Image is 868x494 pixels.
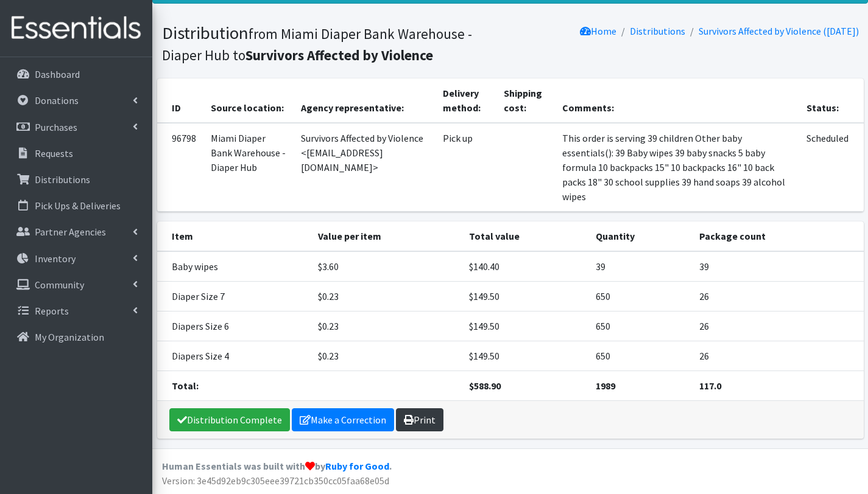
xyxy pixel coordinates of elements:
a: My Organization [5,325,147,349]
td: $0.23 [311,311,462,341]
strong: Human Essentials was built with by . [162,460,392,472]
a: Make a Correction [292,408,394,431]
td: 39 [588,251,693,282]
th: Delivery method: [436,78,496,123]
a: Community [5,273,147,297]
td: Miami Diaper Bank Warehouse - Diaper Hub [203,123,294,212]
td: Survivors Affected by Violence <[EMAIL_ADDRESS][DOMAIN_NAME]> [294,123,436,212]
strong: Total: [172,380,199,392]
th: Source location: [203,78,294,123]
strong: 117.0 [699,380,721,392]
td: $140.40 [462,251,588,282]
p: Partner Agencies [35,226,106,238]
td: $0.23 [311,282,462,311]
td: 39 [692,251,863,282]
td: $149.50 [462,282,588,311]
a: Requests [5,141,147,165]
p: Reports [35,305,69,317]
p: Community [35,279,84,291]
td: $149.50 [462,311,588,341]
td: 26 [692,341,863,371]
a: Distribution Complete [169,408,290,431]
td: $3.60 [311,251,462,282]
span: Version: 3e45d92eb9c305eee39721cb350cc05faa68e05d [162,475,389,487]
td: 650 [588,341,693,371]
td: Scheduled [799,123,863,212]
p: My Organization [35,331,104,343]
th: Value per item [311,221,462,251]
p: Donations [35,94,79,106]
strong: $588.90 [469,380,501,392]
td: 26 [692,311,863,341]
td: 650 [588,311,693,341]
a: Distributions [5,167,147,192]
a: Reports [5,299,147,323]
a: Donations [5,88,147,113]
a: Distributions [630,25,685,37]
p: Distributions [35,173,90,186]
p: Dashboard [35,68,80,80]
th: Quantity [588,221,693,251]
th: Package count [692,221,863,251]
th: Status: [799,78,863,123]
a: Inventory [5,246,147,271]
p: Requests [35,147,73,159]
td: This order is serving 39 children Other baby essentials(): 39 Baby wipes 39 baby snacks 5 baby fo... [555,123,799,212]
a: Dashboard [5,62,147,86]
th: Total value [462,221,588,251]
h1: Distribution [162,23,506,64]
th: Shipping cost: [496,78,555,123]
img: HumanEssentials [5,8,147,49]
p: Purchases [35,121,77,133]
strong: 1989 [596,380,615,392]
a: Home [580,25,616,37]
th: Agency representative: [294,78,436,123]
td: 650 [588,282,693,311]
p: Pick Ups & Deliveries [35,200,121,212]
th: Comments: [555,78,799,123]
a: Partner Agencies [5,220,147,244]
td: Pick up [436,123,496,212]
small: from Miami Diaper Bank Warehouse - Diaper Hub to [162,25,472,64]
a: Purchases [5,115,147,139]
td: Diaper Size 7 [157,282,311,311]
td: $149.50 [462,341,588,371]
td: Diapers Size 4 [157,341,311,371]
a: Survivors Affected by Violence ([DATE]) [699,25,859,37]
p: Inventory [35,252,76,265]
td: Baby wipes [157,251,311,282]
td: $0.23 [311,341,462,371]
th: Item [157,221,311,251]
a: Ruby for Good [325,460,389,472]
b: Survivors Affected by Violence [245,46,433,64]
a: Pick Ups & Deliveries [5,193,147,218]
th: ID [157,78,203,123]
a: Print [396,408,443,431]
td: 26 [692,282,863,311]
td: Diapers Size 6 [157,311,311,341]
td: 96798 [157,123,203,212]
